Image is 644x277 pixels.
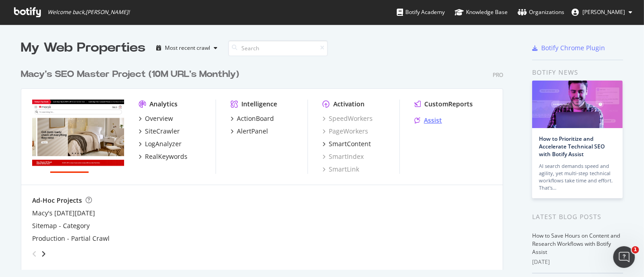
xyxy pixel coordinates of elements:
a: How to Prioritize and Accelerate Technical SEO with Botify Assist [539,135,605,158]
span: Corinne Tynan [582,8,625,16]
div: Overview [145,114,173,123]
img: How to Prioritize and Accelerate Technical SEO with Botify Assist [532,81,623,128]
div: grid [21,57,510,270]
div: ActionBoard [237,114,274,123]
a: How to Save Hours on Content and Research Workflows with Botify Assist [532,232,620,256]
a: Production - Partial Crawl [32,234,110,243]
div: My Web Properties [21,39,145,57]
div: Assist [424,116,442,125]
a: SmartIndex [322,152,364,161]
div: Activation [333,100,365,109]
div: Most recent crawl [165,45,210,51]
span: Welcome back, [PERSON_NAME] ! [48,9,130,16]
div: Analytics [149,100,178,109]
img: www.macys.com [32,100,124,173]
div: AI search demands speed and agility, yet multi-step technical workflows take time and effort. Tha... [539,162,616,191]
div: Pro [493,71,503,79]
input: Search [228,40,328,56]
div: RealKeywords [145,152,187,161]
a: SmartContent [322,139,371,148]
a: PageWorkers [322,127,368,136]
a: Assist [414,116,442,125]
a: Sitemap - Category [32,221,90,230]
div: SiteCrawler [145,127,180,136]
div: AlertPanel [237,127,268,136]
div: [DATE] [532,258,623,266]
div: Macy's SEO Master Project (10M URL's Monthly) [21,68,239,81]
a: ActionBoard [231,114,274,123]
a: Overview [139,114,173,123]
div: Organizations [518,8,564,17]
button: Most recent crawl [153,41,221,55]
div: Botify Chrome Plugin [541,43,605,53]
div: LogAnalyzer [145,139,182,148]
a: SmartLink [322,165,359,174]
div: Knowledge Base [455,8,508,17]
a: SiteCrawler [139,127,180,136]
div: Ad-Hoc Projects [32,196,82,205]
a: Macy's SEO Master Project (10M URL's Monthly) [21,68,243,81]
a: Botify Chrome Plugin [532,43,605,53]
span: 1 [632,246,639,253]
div: Latest Blog Posts [532,212,623,222]
a: AlertPanel [231,127,268,136]
a: LogAnalyzer [139,139,182,148]
button: [PERSON_NAME] [564,5,639,19]
div: Intelligence [241,100,277,109]
a: RealKeywords [139,152,187,161]
iframe: Intercom live chat [613,246,635,268]
a: Macy's [DATE][DATE] [32,209,95,218]
div: CustomReports [424,100,473,109]
div: angle-left [29,247,40,261]
div: angle-right [40,249,47,258]
div: Botify news [532,67,623,77]
a: SpeedWorkers [322,114,373,123]
div: SmartContent [329,139,371,148]
div: Botify Academy [397,8,445,17]
a: CustomReports [414,100,473,109]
